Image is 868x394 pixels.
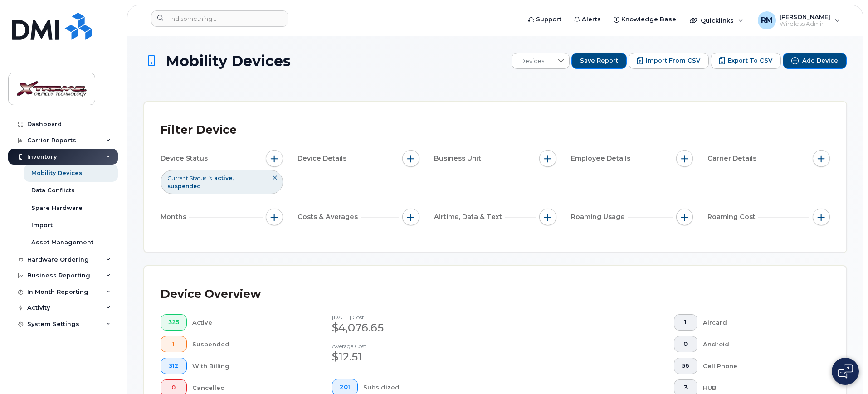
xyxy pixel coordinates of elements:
div: $4,076.65 [332,320,473,336]
span: Roaming Cost [707,212,758,222]
span: Months [161,212,189,222]
span: Employee Details [571,154,633,163]
button: Save Report [571,53,627,69]
span: 312 [168,362,179,370]
span: 56 [682,362,690,370]
span: 3 [682,384,690,391]
span: Airtime, Data & Text [434,212,505,222]
span: 0 [682,340,690,348]
span: Export to CSV [728,57,772,65]
span: Import from CSV [646,57,700,65]
button: Export to CSV [711,53,781,69]
span: Costs & Averages [297,212,361,222]
div: Cell Phone [703,358,816,374]
span: active [214,175,234,181]
span: Mobility Devices [166,53,291,69]
span: Save Report [580,57,618,65]
button: 56 [674,358,697,374]
span: 0 [168,384,179,391]
span: is [208,174,212,182]
div: $12.51 [332,349,473,365]
button: Import from CSV [629,53,709,69]
div: Device Overview [161,282,261,306]
div: Filter Device [161,118,237,142]
button: 1 [674,314,697,331]
span: 201 [340,384,350,391]
span: suspended [167,183,201,190]
span: Device Details [297,154,349,163]
h4: Average cost [332,343,473,349]
button: 312 [161,358,187,374]
button: 0 [674,336,697,352]
div: Android [703,336,816,352]
button: 1 [161,336,187,352]
div: Active [192,314,303,331]
button: Add Device [783,53,847,69]
span: Carrier Details [707,154,759,163]
button: 325 [161,314,187,331]
span: Current Status [167,174,206,182]
span: 325 [168,319,179,326]
span: Business Unit [434,154,484,163]
span: Roaming Usage [571,212,628,222]
div: Suspended [192,336,303,352]
h4: [DATE] cost [332,314,473,320]
span: 1 [682,319,690,326]
div: With Billing [192,358,303,374]
span: 1 [168,340,179,348]
img: Open chat [838,364,853,379]
span: Add Device [802,57,838,65]
span: Devices [512,53,552,69]
div: Aircard [703,314,816,331]
span: Device Status [161,154,210,163]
